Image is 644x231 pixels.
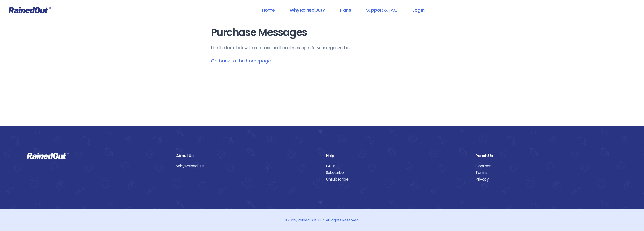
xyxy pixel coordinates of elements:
[360,4,404,16] a: Support & FAQ
[176,163,318,169] a: Why RainedOut?
[255,4,281,16] a: Home
[475,153,617,159] div: Reach Us
[326,163,468,169] a: FAQs
[326,153,468,159] div: Help
[326,169,468,176] a: Subscribe
[283,4,331,16] a: Why RainedOut?
[475,163,617,169] a: Contact
[211,27,433,38] h1: Purchase Messages
[211,45,433,51] p: Use the form below to purchase additional messages for your organization .
[333,4,358,16] a: Plans
[475,176,617,183] a: Privacy
[211,58,271,64] a: Go back to the homepage
[176,153,318,159] div: About Us
[475,169,617,176] a: Terms
[326,176,468,183] a: Unsubscribe
[406,4,431,16] a: Log In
